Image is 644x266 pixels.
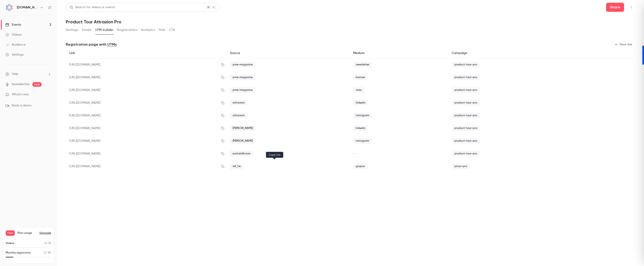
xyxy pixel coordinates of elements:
[230,75,255,80] span: pme-magazine
[5,72,51,76] li: help-dropdown-opener
[353,75,368,80] span: banner
[5,32,22,37] div: Videos
[66,160,226,173] div: [URL][DOMAIN_NAME]
[452,62,480,67] span: product-tour-pro
[12,72,18,76] span: Help
[39,231,51,235] button: Upgrade
[117,26,137,34] button: Registrations
[159,26,165,34] button: Polls
[353,113,372,118] span: instagram
[66,48,226,58] div: Link
[82,26,91,34] button: Emails
[66,147,226,160] div: [URL][DOMAIN_NAME]
[452,100,480,106] span: product-tour-pro
[230,62,255,67] span: pme-magazine
[606,3,624,12] button: Share
[6,4,13,11] img: AMT.Group
[452,164,470,169] span: ptour-pro
[353,100,368,106] span: linkedin
[66,135,226,147] div: [URL][DOMAIN_NAME]
[5,52,24,57] div: Settings
[12,92,29,97] span: What's new
[66,71,226,84] div: [URL][DOMAIN_NAME]
[66,96,226,109] div: [URL][DOMAIN_NAME]
[353,87,365,93] span: mrec
[353,164,368,169] span: grupos
[107,42,117,47] a: UTMs
[230,126,256,131] span: [PERSON_NAME]
[5,42,26,47] div: Audience
[452,138,480,144] span: product-tour-pro
[66,109,226,122] div: [URL][DOMAIN_NAME]
[44,251,51,255] p: / 30
[230,113,247,118] span: attraxion
[448,48,581,58] div: Campaign
[6,241,14,245] p: Videos
[6,230,15,236] span: Free
[169,26,175,34] button: CTA
[95,26,114,34] button: UTM builder
[452,87,480,93] span: product-tour-pro
[66,19,635,25] h1: Product Tour Attraxion Pro
[612,41,635,48] button: New link
[230,87,255,93] span: pme-magazine
[66,42,117,47] p: Registration page with
[452,151,480,156] span: product-tour-pro
[353,138,372,144] span: instagram
[353,62,372,67] span: newsletter
[230,164,243,169] span: ref_he
[230,151,253,156] span: portaloficinas
[452,126,480,131] span: product-tour-pro
[226,48,349,58] div: Source
[32,82,41,87] span: new
[44,242,46,245] span: 0
[66,58,226,71] div: [URL][DOMAIN_NAME]
[70,5,115,10] div: Search for videos or events
[66,26,78,34] button: Settings
[230,138,256,144] span: [PERSON_NAME]
[230,100,247,106] span: attraxion
[6,251,31,255] p: Monthly registrants
[5,22,21,27] div: Events
[353,126,368,131] span: linkedin
[141,26,155,34] button: Analytics
[44,251,46,254] span: 5
[17,231,37,235] span: Plan usage
[44,241,51,245] p: / 10
[66,122,226,135] div: [URL][DOMAIN_NAME]
[17,5,38,10] h6: [DOMAIN_NAME]
[12,103,31,108] span: Book a demo
[452,75,480,80] span: product-tour-pro
[452,113,480,118] span: product-tour-pro
[349,48,448,58] div: Medium
[12,82,30,87] a: SpeakerHub
[66,84,226,96] div: [URL][DOMAIN_NAME]
[353,152,355,155] span: -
